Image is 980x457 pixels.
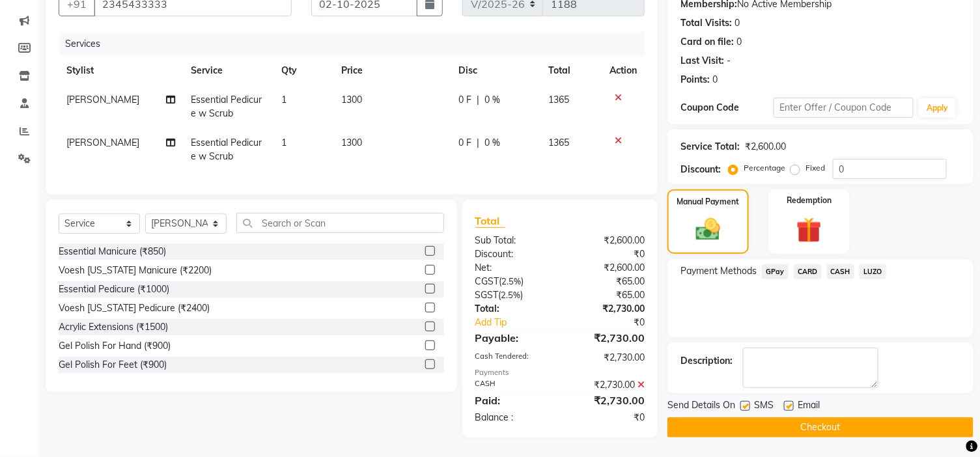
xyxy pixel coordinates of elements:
[736,35,742,49] div: 0
[59,339,171,353] div: Gel Polish For Hand (₹900)
[466,275,560,288] div: ( )
[548,94,569,105] span: 1365
[273,56,334,85] th: Qty
[466,316,576,329] a: Add Tip
[59,358,167,372] div: Gel Polish For Feet (₹900)
[560,378,654,392] div: ₹2,730.00
[236,213,444,233] input: Search or Scan
[560,393,654,408] div: ₹2,730.00
[794,264,822,279] span: CARD
[60,32,654,56] div: Services
[735,16,740,30] div: 0
[560,261,654,275] div: ₹2,600.00
[475,214,505,228] span: Total
[789,214,830,246] img: _gift.svg
[59,283,169,296] div: Essential Pedicure (₹1000)
[712,73,718,87] div: 0
[466,302,560,316] div: Total:
[451,56,540,85] th: Disc
[59,56,183,85] th: Stylist
[680,264,757,278] span: Payment Methods
[688,215,728,243] img: _cash.svg
[745,140,786,154] div: ₹2,600.00
[281,94,287,105] span: 1
[860,264,886,279] span: LUZO
[466,288,560,302] div: ( )
[787,195,832,206] label: Redemption
[667,398,735,415] span: Send Details On
[919,98,956,118] button: Apply
[680,140,740,154] div: Service Total:
[475,367,645,378] div: Payments
[466,261,560,275] div: Net:
[560,247,654,261] div: ₹0
[466,393,560,408] div: Paid:
[560,275,654,288] div: ₹65.00
[560,330,654,346] div: ₹2,730.00
[475,275,499,287] span: CGST
[677,196,740,208] label: Manual Payment
[334,56,451,85] th: Price
[548,137,569,148] span: 1365
[680,163,721,176] div: Discount:
[477,136,479,150] span: |
[466,351,560,365] div: Cash Tendered:
[727,54,731,68] div: -
[680,54,724,68] div: Last Visit:
[560,411,654,424] div: ₹0
[667,417,973,437] button: Checkout
[66,94,139,105] span: [PERSON_NAME]
[458,136,471,150] span: 0 F
[191,137,262,162] span: Essential Pedicure w Scrub
[680,35,734,49] div: Card on file:
[466,234,560,247] div: Sub Total:
[680,101,774,115] div: Coupon Code
[762,264,789,279] span: GPay
[484,93,500,107] span: 0 %
[59,245,166,258] div: Essential Manicure (₹850)
[59,264,212,277] div: Voesh [US_STATE] Manicure (₹2200)
[466,378,560,392] div: CASH
[754,398,774,415] span: SMS
[183,56,273,85] th: Service
[502,276,522,286] span: 2.5%
[680,73,710,87] div: Points:
[540,56,602,85] th: Total
[342,94,363,105] span: 1300
[602,56,645,85] th: Action
[560,234,654,247] div: ₹2,600.00
[466,330,560,346] div: Payable:
[59,320,168,334] div: Acrylic Extensions (₹1500)
[680,354,733,368] div: Description:
[560,351,654,365] div: ₹2,730.00
[560,302,654,316] div: ₹2,730.00
[501,290,521,300] span: 2.5%
[475,289,499,301] span: SGST
[560,288,654,302] div: ₹65.00
[342,137,363,148] span: 1300
[66,137,139,148] span: [PERSON_NAME]
[576,316,654,329] div: ₹0
[805,162,825,174] label: Fixed
[466,247,560,261] div: Discount:
[281,137,287,148] span: 1
[59,301,210,315] div: Voesh [US_STATE] Pedicure (₹2400)
[484,136,500,150] span: 0 %
[744,162,785,174] label: Percentage
[798,398,820,415] span: Email
[827,264,855,279] span: CASH
[458,93,471,107] span: 0 F
[466,411,560,424] div: Balance :
[191,94,262,119] span: Essential Pedicure w Scrub
[477,93,479,107] span: |
[680,16,732,30] div: Total Visits:
[774,98,914,118] input: Enter Offer / Coupon Code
